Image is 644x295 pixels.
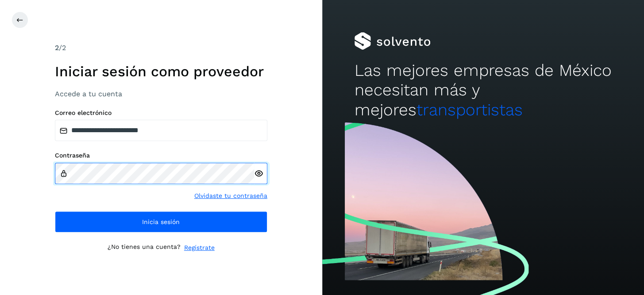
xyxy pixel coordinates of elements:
[55,109,267,117] label: Correo electrónico
[108,243,181,252] p: ¿No tienes una cuenta?
[55,211,267,232] button: Inicia sesión
[55,43,59,52] span: 2
[55,63,267,80] h1: Iniciar sesión como proveedor
[354,61,612,120] h2: Las mejores empresas de México necesitan más y mejores
[416,100,522,119] span: transportistas
[184,243,215,252] a: Regístrate
[142,219,180,225] span: Inicia sesión
[55,90,267,98] h3: Accede a tu cuenta
[55,152,267,159] label: Contraseña
[55,43,267,53] div: /2
[194,191,267,201] a: Olvidaste tu contraseña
